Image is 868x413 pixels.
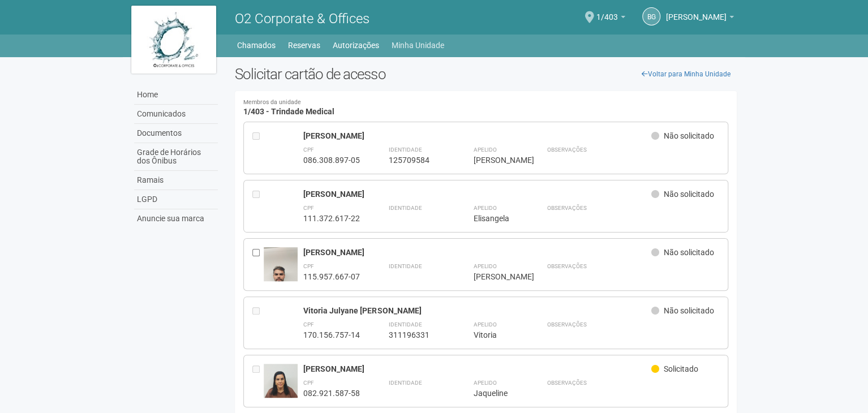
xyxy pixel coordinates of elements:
[303,321,314,328] strong: CPF
[388,380,422,386] strong: Identidade
[547,321,586,328] strong: Observações
[131,6,216,74] img: logo.jpg
[664,248,714,257] span: Não solicitado
[547,380,586,386] strong: Observações
[235,11,369,27] span: O2 Corporate & Offices
[303,189,651,199] div: [PERSON_NAME]
[134,105,218,124] a: Comunicados
[303,330,360,340] div: 170.156.757-14
[473,155,518,165] div: [PERSON_NAME]
[303,306,651,316] div: Vitoria Julyane [PERSON_NAME]
[473,205,496,211] strong: Apelido
[264,364,298,405] img: user.jpg
[547,205,586,211] strong: Observações
[303,205,314,211] strong: CPF
[547,263,586,269] strong: Observações
[252,364,264,398] div: Entre em contato com a Aministração para solicitar o cancelamento ou 2a via
[303,388,360,398] div: 082.921.587-58
[134,143,218,171] a: Grade de Horários dos Ônibus
[642,7,660,25] a: BG
[303,380,314,386] strong: CPF
[664,190,714,199] span: Não solicitado
[243,100,728,116] h4: 1/403 - Trindade Medical
[664,306,714,315] span: Não solicitado
[473,147,496,153] strong: Apelido
[392,37,444,53] a: Minha Unidade
[303,364,651,374] div: [PERSON_NAME]
[134,85,218,105] a: Home
[333,37,379,53] a: Autorizações
[473,263,496,269] strong: Apelido
[388,147,422,153] strong: Identidade
[235,66,737,83] h2: Solicitar cartão de acesso
[666,14,734,23] a: [PERSON_NAME]
[134,190,218,209] a: LGPD
[596,14,625,23] a: 1/403
[303,272,360,282] div: 115.957.667-07
[243,100,728,106] small: Membros da unidade
[303,213,360,223] div: 111.372.617-22
[134,124,218,143] a: Documentos
[664,131,714,140] span: Não solicitado
[473,330,518,340] div: Vitoria
[473,380,496,386] strong: Apelido
[303,131,651,141] div: [PERSON_NAME]
[473,388,518,398] div: Jaqueline
[666,2,727,21] span: Bruna Garrido
[388,263,422,269] strong: Identidade
[473,213,518,223] div: Elisangela
[388,321,422,328] strong: Identidade
[473,321,496,328] strong: Apelido
[134,171,218,190] a: Ramais
[303,247,651,257] div: [PERSON_NAME]
[547,147,586,153] strong: Observações
[388,155,445,165] div: 125709584
[303,155,360,165] div: 086.308.897-05
[664,364,698,373] span: Solicitado
[473,272,518,282] div: [PERSON_NAME]
[288,37,320,53] a: Reservas
[303,263,314,269] strong: CPF
[388,205,422,211] strong: Identidade
[596,2,618,21] span: 1/403
[264,247,298,308] img: user.jpg
[303,147,314,153] strong: CPF
[635,66,737,83] a: Voltar para Minha Unidade
[237,37,276,53] a: Chamados
[134,209,218,228] a: Anuncie sua marca
[388,330,445,340] div: 311196331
